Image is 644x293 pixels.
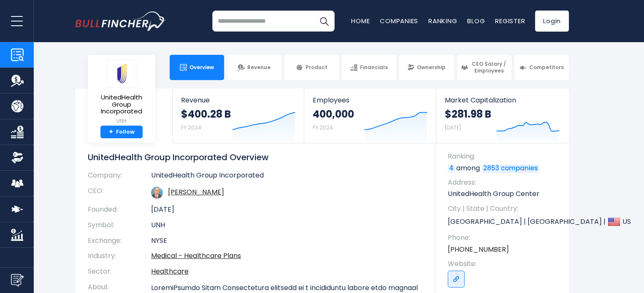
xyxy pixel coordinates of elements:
span: Address: [448,178,560,187]
span: Overview [189,64,214,71]
strong: + [109,128,113,136]
strong: $400.28 B [181,108,231,121]
a: Login [535,11,569,32]
span: Financials [360,64,388,71]
th: Sector: [88,264,151,280]
span: CEO Salary / Employees [471,61,508,74]
a: UnitedHealth Group Incorporated UNH [94,59,149,126]
a: 2853 companies [482,164,539,173]
small: UNH [95,117,149,125]
a: CEO Salary / Employees [457,55,511,80]
th: Industry: [88,248,151,264]
a: ceo [168,187,224,197]
th: Company: [88,171,151,183]
td: UnitedHealth Group Incorporated [151,171,423,183]
a: [PHONE_NUMBER] [448,245,509,254]
a: Home [351,16,370,25]
span: UnitedHealth Group Incorporated [95,94,149,115]
p: [GEOGRAPHIC_DATA] | [GEOGRAPHIC_DATA] | US [448,215,560,228]
a: Revenue [227,55,281,80]
p: among [448,164,560,173]
span: Revenue [247,64,271,71]
th: Exchange: [88,233,151,249]
span: City | State | Country: [448,204,560,213]
small: [DATE] [445,124,461,131]
a: Product [284,55,339,80]
h1: UnitedHealth Group Incorporated Overview [88,152,423,163]
a: Medical - Healthcare Plans [151,251,241,261]
a: Revenue $400.28 B FY 2024 [173,89,304,143]
a: Financials [342,55,396,80]
a: Blog [467,16,485,25]
p: UnitedHealth Group Center [448,189,560,199]
a: Register [495,16,525,25]
td: [DATE] [151,202,423,218]
span: Revenue [181,96,295,104]
th: CEO: [88,183,151,202]
img: stephen-j-hemsley.jpg [151,187,163,199]
a: +Follow [100,126,143,139]
th: Founded: [88,202,151,218]
small: FY 2024 [181,124,201,131]
span: Employees [313,96,427,104]
a: Competitors [514,55,569,80]
a: Companies [380,16,418,25]
strong: $281.98 B [445,108,491,121]
span: Competitors [529,64,564,71]
a: Healthcare [151,266,189,276]
span: Website: [448,259,560,269]
strong: 400,000 [313,108,354,121]
a: Employees 400,000 FY 2024 [304,89,436,143]
a: Market Capitalization $281.98 B [DATE] [436,89,568,143]
td: NYSE [151,233,423,249]
td: UNH [151,218,423,233]
a: Overview [170,55,224,80]
th: Symbol: [88,218,151,233]
span: Phone: [448,233,560,242]
span: Market Capitalization [445,96,560,104]
span: Ranking: [448,152,560,161]
button: Search [314,11,335,32]
a: 4 [448,164,455,173]
a: Ranking [428,16,457,25]
a: Ownership [399,55,454,80]
img: Ownership [11,151,24,164]
span: Product [306,64,327,71]
span: Ownership [417,64,446,71]
a: Go to homepage [75,11,166,31]
img: bullfincher logo [75,11,166,31]
small: FY 2024 [313,124,333,131]
a: Go to link [448,271,465,288]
